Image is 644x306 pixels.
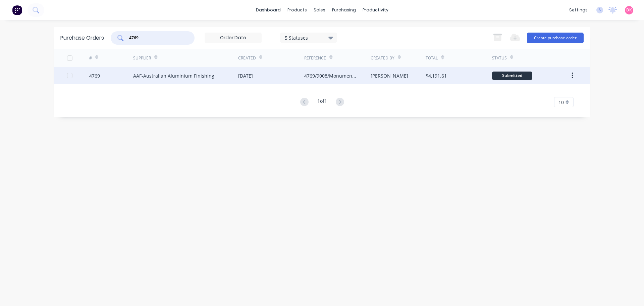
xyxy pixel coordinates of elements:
[371,72,408,79] div: [PERSON_NAME]
[133,55,151,61] div: Supplier
[492,72,532,80] div: Submitted
[304,72,357,79] div: 4769/9008/Monument/Door jambs Louvres/L1,GF External
[133,72,214,79] div: AAF-Australian Aluminium Finishing
[310,5,329,15] div: sales
[89,55,92,61] div: #
[527,33,584,43] button: Create purchase order
[205,33,261,43] input: Order Date
[566,5,591,15] div: settings
[329,5,359,15] div: purchasing
[60,34,104,42] div: Purchase Orders
[253,5,284,15] a: dashboard
[238,55,256,61] div: Created
[128,35,184,41] input: Search purchase orders...
[12,5,22,15] img: Factory
[238,72,253,79] div: [DATE]
[285,34,333,41] div: 5 Statuses
[492,55,507,61] div: Status
[89,72,100,79] div: 4769
[371,55,394,61] div: Created By
[317,97,327,107] div: 1 of 1
[626,7,632,13] span: DK
[558,99,564,106] span: 10
[284,5,310,15] div: products
[359,5,392,15] div: productivity
[426,55,438,61] div: Total
[304,55,326,61] div: Reference
[426,72,447,79] div: $4,191.61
